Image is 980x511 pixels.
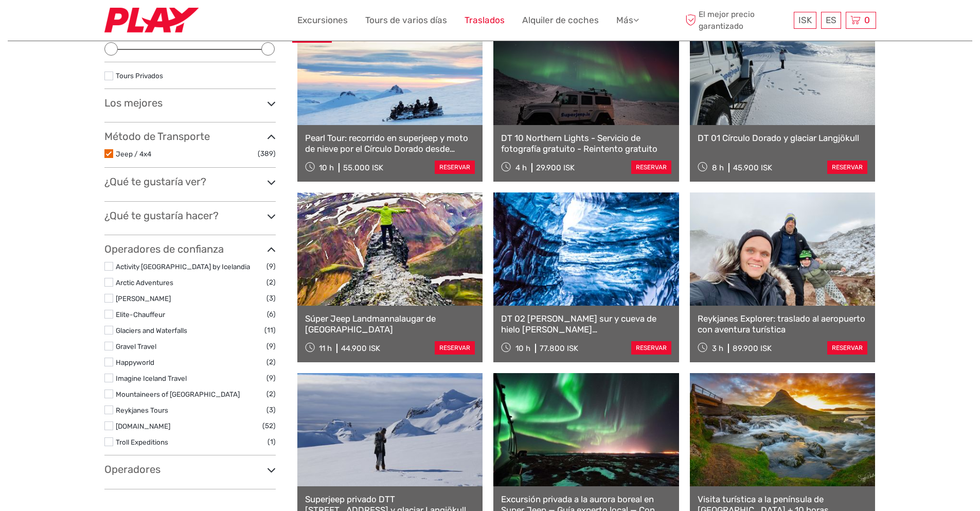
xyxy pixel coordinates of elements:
[540,344,578,353] div: 77.800 ISK
[733,163,772,172] div: 45.900 ISK
[116,358,154,366] a: Happyworld
[827,161,867,174] a: reservar
[515,344,530,353] span: 10 h
[116,150,151,158] a: Jeep / 4x4
[116,374,187,382] a: Imagine Iceland Travel
[116,262,250,271] a: Activity [GEOGRAPHIC_DATA] by Icelandia
[116,72,163,80] a: Tours Privados
[262,420,276,432] span: (52)
[515,163,527,172] span: 4 h
[267,308,276,320] span: (6)
[266,356,276,368] span: (2)
[116,438,168,446] a: Troll Expeditions
[319,163,334,172] span: 10 h
[683,9,791,31] span: El mejor precio garantizado
[536,163,575,172] div: 29.900 ISK
[104,97,276,109] h3: Los mejores
[116,342,156,350] a: Gravel Travel
[305,313,475,334] a: Súper Jeep Landmannalaugar de [GEOGRAPHIC_DATA]
[258,148,276,160] span: (389)
[341,344,380,353] div: 44.900 ISK
[435,161,475,174] a: reservar
[733,344,772,353] div: 89.900 ISK
[616,13,639,28] a: Más
[116,390,240,398] a: Mountaineers of [GEOGRAPHIC_DATA]
[116,294,171,303] a: [PERSON_NAME]
[698,133,868,143] a: DT 01 Círculo Dorado y glaciar Langjökull
[522,13,599,28] a: Alquiler de coches
[266,404,276,416] span: (3)
[266,260,276,272] span: (9)
[365,13,447,28] a: Tours de varios días
[343,163,383,172] div: 55.000 ISK
[319,344,332,353] span: 11 h
[104,175,276,188] h3: ¿Qué te gustaría ver?
[264,324,276,336] span: (11)
[798,15,812,25] span: ISK
[266,388,276,400] span: (2)
[104,130,276,143] h3: Método de Transporte
[863,15,871,25] span: 0
[104,8,199,33] img: Fly Play
[305,133,475,154] a: Pearl Tour: recorrido en superjeep y moto de nieve por el Círculo Dorado desde [GEOGRAPHIC_DATA]
[266,276,276,288] span: (2)
[268,436,276,448] span: (1)
[631,161,671,174] a: reservar
[266,340,276,352] span: (9)
[116,278,173,287] a: Arctic Adventures
[712,163,724,172] span: 8 h
[297,13,348,28] a: Excursiones
[266,372,276,384] span: (9)
[631,341,671,355] a: reservar
[827,341,867,355] a: reservar
[435,341,475,355] a: reservar
[118,16,131,28] button: Open LiveChat chat widget
[14,18,116,26] p: We're away right now. Please check back later!
[116,310,165,319] a: Elite-Chauffeur
[698,313,868,334] a: Reykjanes Explorer: traslado al aeropuerto con aventura turística
[104,463,276,475] h3: Operadores
[266,292,276,304] span: (3)
[116,422,170,430] a: [DOMAIN_NAME]
[116,406,168,414] a: Reykjanes Tours
[501,133,671,154] a: DT 10 Northern Lights - Servicio de fotografía gratuito - Reintento gratuito
[104,209,276,222] h3: ¿Qué te gustaría hacer?
[501,313,671,334] a: DT 02 [PERSON_NAME] sur y cueva de hielo [PERSON_NAME][GEOGRAPHIC_DATA]
[712,344,723,353] span: 3 h
[821,12,841,29] div: ES
[104,243,276,255] h3: Operadores de confianza
[116,326,187,334] a: Glaciers and Waterfalls
[465,13,505,28] a: Traslados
